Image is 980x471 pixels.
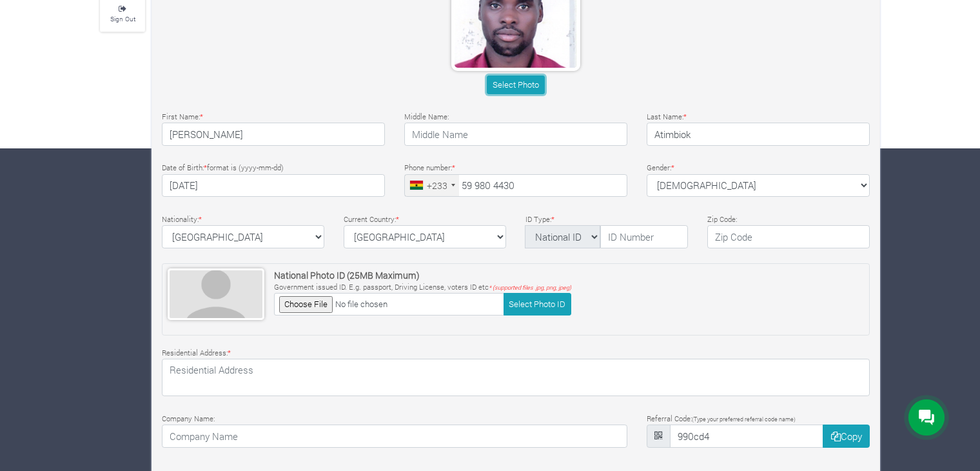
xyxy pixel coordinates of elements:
[692,416,796,423] small: (Type your preferred referral code name)
[110,14,135,23] small: Sign Out
[647,112,687,123] label: Last Name:
[707,225,870,248] input: Zip Code
[487,75,544,94] button: Select Photo
[404,123,627,146] input: Middle Name
[162,414,215,425] label: Company Name:
[647,414,796,425] label: Referral Code:
[162,174,385,197] input: Type Date of Birth (YYYY-MM-DD)
[405,175,459,197] div: Ghana (Gaana): +233
[162,112,203,123] label: First Name:
[427,179,447,192] div: +233
[344,214,399,225] label: Current Country:
[162,163,284,174] label: Date of Birth: format is (yyyy-mm-dd)
[162,425,627,448] input: Company Name
[274,282,571,293] p: Government issued ID. E.g. passport, Driving License, voters ID etc
[600,225,688,248] input: ID Number
[489,284,571,291] i: * (supported files .jpg, png, jpeg)
[707,214,737,225] label: Zip Code:
[162,348,231,359] label: Residential Address:
[823,425,870,448] button: Copy
[162,214,202,225] label: Nationality:
[274,269,420,281] strong: National Photo ID (25MB Maximum)
[404,163,455,174] label: Phone number:
[404,112,449,123] label: Middle Name:
[647,163,674,174] label: Gender:
[647,123,870,146] input: Last Name
[504,293,571,316] button: Select Photo ID
[404,174,627,197] input: Phone Number
[525,214,554,225] label: ID Type:
[162,123,385,146] input: First Name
